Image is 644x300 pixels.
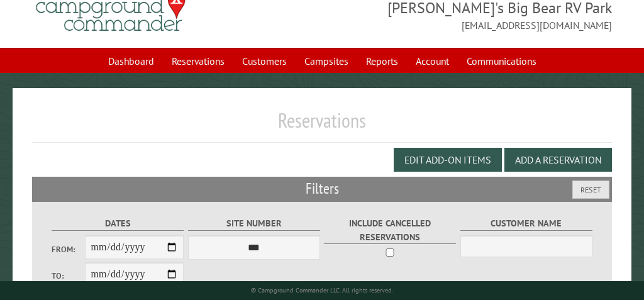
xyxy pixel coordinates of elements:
small: © Campground Commander LLC. All rights reserved. [251,286,393,294]
label: Site Number [188,216,320,231]
label: From: [52,243,85,255]
a: Campsites [297,49,356,73]
a: Communications [459,49,544,73]
h1: Reservations [32,108,612,143]
label: Include Cancelled Reservations [324,216,456,244]
a: Reports [358,49,406,73]
h2: Filters [32,177,612,201]
button: Edit Add-on Items [394,148,502,172]
a: Customers [235,49,294,73]
label: Dates [52,216,184,231]
label: Customer Name [460,216,592,231]
a: Reservations [164,49,232,73]
button: Add a Reservation [504,148,612,172]
label: To: [52,270,85,282]
button: Reset [572,181,609,199]
a: Dashboard [101,49,162,73]
a: Account [408,49,457,73]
